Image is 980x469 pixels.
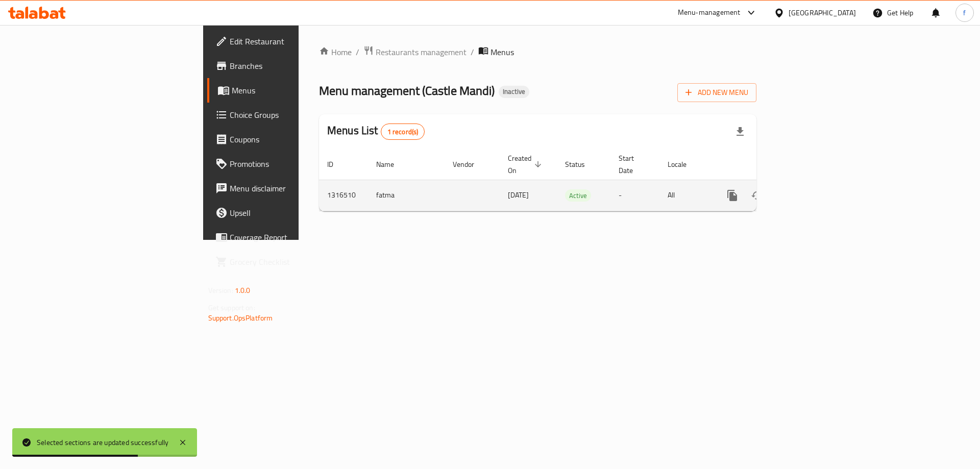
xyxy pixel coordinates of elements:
span: Start Date [619,152,647,177]
div: Total records count [381,124,425,140]
span: 1 record(s) [381,127,425,137]
a: Restaurants management [363,45,467,59]
div: Inactive [499,86,529,98]
span: 1.0.0 [235,284,251,297]
span: Coverage Report [230,231,359,243]
a: Support.OpsPlatform [208,311,273,325]
span: Choice Groups [230,109,359,121]
th: Actions [712,149,826,180]
div: Selected sections are updated successfully [37,437,168,448]
button: more [720,183,745,208]
a: Upsell [207,201,367,225]
h2: Menus List [327,123,425,140]
span: Menus [232,84,359,96]
table: enhanced table [319,149,826,211]
span: Version: [208,284,233,297]
span: Menu disclaimer [230,182,359,194]
span: Edit Restaurant [230,35,359,47]
div: [GEOGRAPHIC_DATA] [789,7,856,18]
span: Menu management ( Castle Mandi ) [319,79,495,102]
span: Promotions [230,158,359,170]
a: Menus [207,78,367,103]
td: All [659,180,712,211]
a: Edit Restaurant [207,29,367,54]
span: Get support on: [208,301,255,314]
li: / [471,46,474,58]
a: Coupons [207,127,367,152]
span: Inactive [499,87,529,96]
span: Add New Menu [685,86,748,99]
span: Menus [491,46,514,58]
span: Vendor [453,158,487,170]
button: Add New Menu [677,83,756,102]
span: Upsell [230,207,359,219]
span: Coupons [230,133,359,145]
span: Restaurants management [376,46,467,58]
a: Branches [207,54,367,78]
span: [DATE] [508,188,529,202]
nav: breadcrumb [319,45,756,59]
div: Export file [728,119,752,144]
a: Choice Groups [207,103,367,127]
span: Status [565,158,598,170]
td: - [610,180,659,211]
a: Promotions [207,152,367,176]
span: Created On [508,152,545,177]
span: Name [376,158,407,170]
span: f [963,7,966,18]
span: Grocery Checklist [230,256,359,268]
span: ID [327,158,347,170]
a: Menu disclaimer [207,176,367,201]
a: Coverage Report [207,225,367,250]
a: Grocery Checklist [207,250,367,274]
div: Menu-management [678,7,741,19]
span: Active [565,190,591,202]
span: Branches [230,60,359,72]
td: fatma [368,180,445,211]
span: Locale [668,158,700,170]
